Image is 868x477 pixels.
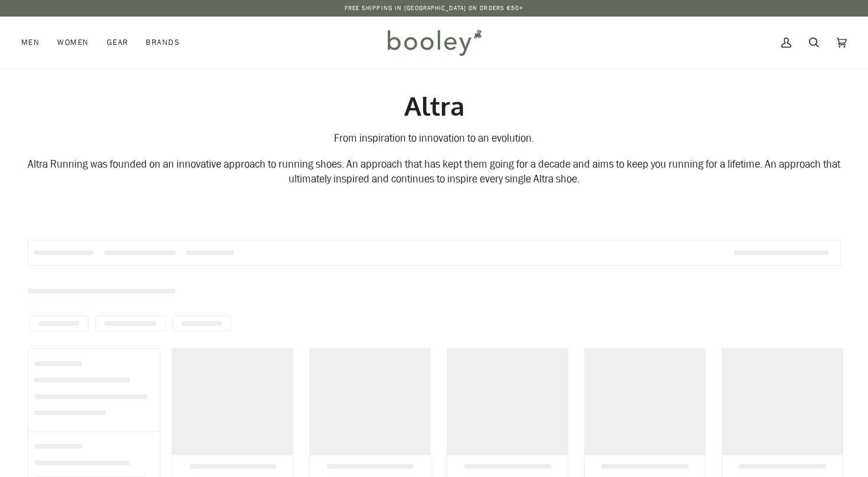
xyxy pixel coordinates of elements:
span: Gear [107,37,129,48]
a: Women [48,17,97,68]
a: Men [21,17,48,68]
span: Men [21,37,40,48]
span: Women [57,37,89,48]
p: Free Shipping in [GEOGRAPHIC_DATA] on Orders €50+ [345,4,524,13]
div: From inspiration to innovation to an evolution. [28,132,841,146]
span: Brands [146,37,180,48]
a: Brands [137,17,189,68]
h1: Altra [28,90,841,122]
img: Booley [382,25,486,60]
div: Altra Running was founded on an innovative approach to running shoes. An approach that has kept t... [28,158,841,187]
a: Gear [98,17,137,68]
